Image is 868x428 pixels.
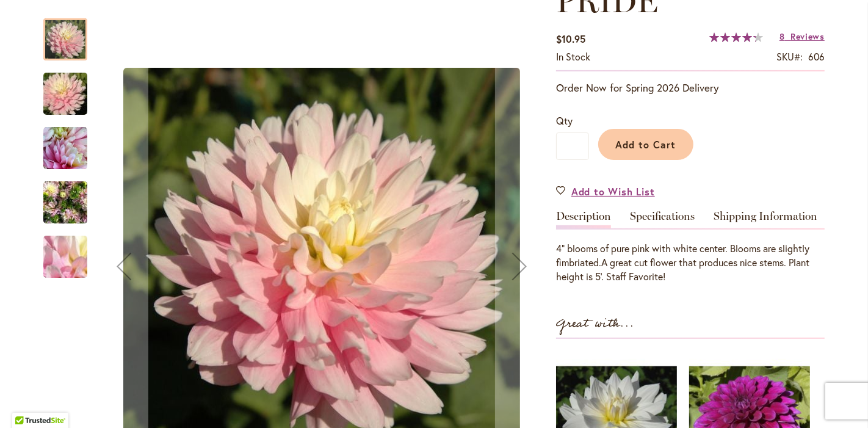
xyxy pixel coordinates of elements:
[556,81,825,95] p: Order Now for Spring 2026 Delivery
[556,50,590,63] span: In stock
[43,60,99,115] div: CHILSON'S PRIDE
[43,126,87,170] img: CHILSON'S PRIDE
[571,184,655,198] span: Add to Wish List
[556,242,825,284] div: 4" blooms of pure pink with white center. Blooms are slightly fimbriated.A great cut flower that ...
[43,173,87,232] img: CHILSON'S PRIDE
[808,50,825,64] div: 606
[556,114,573,127] span: Qty
[598,129,693,160] button: Add to Cart
[43,6,99,60] div: CHILSON'S PRIDE
[776,50,803,63] strong: SKU
[790,31,825,42] span: Reviews
[9,385,43,419] iframe: Launch Accessibility Center
[714,211,817,228] a: Shipping Information
[43,223,87,278] div: CHILSON'S PRIDE
[556,211,825,284] div: Detailed Product Info
[556,314,634,334] strong: Great with...
[21,65,109,123] img: CHILSON'S PRIDE
[556,184,655,198] a: Add to Wish List
[709,32,763,42] div: 86%
[556,50,590,64] div: Availability
[43,115,99,169] div: CHILSON'S PRIDE
[616,138,676,151] span: Add to Cart
[21,224,109,290] img: CHILSON'S PRIDE
[779,31,825,42] a: 8 Reviews
[779,31,785,42] span: 8
[556,32,585,45] span: $10.95
[630,211,695,228] a: Specifications
[556,211,611,228] a: Description
[43,169,99,223] div: CHILSON'S PRIDE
